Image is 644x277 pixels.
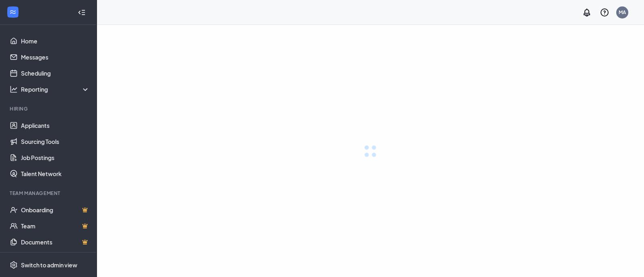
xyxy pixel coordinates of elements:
[21,218,90,234] a: TeamCrown
[78,8,86,16] svg: Collapse
[582,8,592,17] svg: Notifications
[21,133,90,150] a: Sourcing Tools
[21,202,90,218] a: OnboardingCrown
[21,49,90,65] a: Messages
[21,250,90,266] a: SurveysCrown
[10,261,18,269] svg: Settings
[10,85,18,93] svg: Analysis
[600,8,609,17] svg: QuestionInfo
[10,105,88,112] div: Hiring
[619,9,626,16] div: MA
[21,85,90,93] div: Reporting
[21,65,90,81] a: Scheduling
[9,8,17,16] svg: WorkstreamLogo
[21,261,77,269] div: Switch to admin view
[21,33,90,49] a: Home
[21,117,90,133] a: Applicants
[21,166,90,182] a: Talent Network
[21,150,90,166] a: Job Postings
[10,190,88,197] div: Team Management
[21,234,90,250] a: DocumentsCrown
